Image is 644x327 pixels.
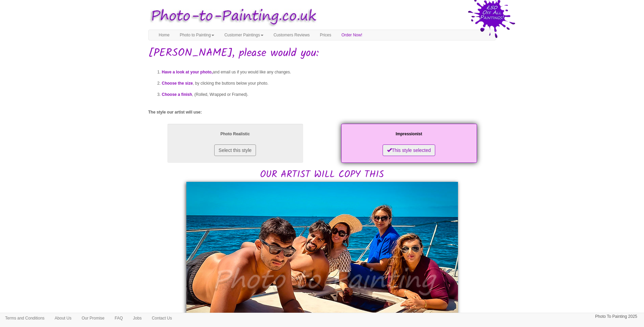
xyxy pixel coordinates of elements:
a: Customers Reviews [269,30,315,40]
a: Order Now! [336,30,367,40]
p: Impressionist [348,131,470,138]
img: Photo to Painting [145,3,319,30]
button: This style selected [383,144,435,156]
li: , by clicking the buttons below your photo. [162,78,496,89]
a: Our Promise [76,313,109,323]
a: FAQ [110,313,128,323]
a: Prices [315,30,336,40]
a: Customer Paintings [219,30,269,40]
a: Home [154,30,175,40]
p: Photo To Painting 2025 [595,313,637,320]
span: Have a look at your photo, [162,70,213,74]
span: Choose the size [162,81,193,86]
p: Photo Realistic [174,131,296,138]
a: Contact Us [147,313,177,323]
a: Photo to Painting [175,30,219,40]
li: , (Rolled, Wrapped or Framed). [162,89,496,100]
label: The style our artist will use: [148,109,202,115]
button: Select this style [214,144,256,156]
a: Jobs [128,313,147,323]
li: and email us if you would like any changes. [162,67,496,78]
h2: OUR ARTIST WILL COPY THIS [148,122,496,180]
h1: [PERSON_NAME], please would you: [148,47,496,59]
a: About Us [50,313,76,323]
span: Choose a finish [162,92,192,97]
